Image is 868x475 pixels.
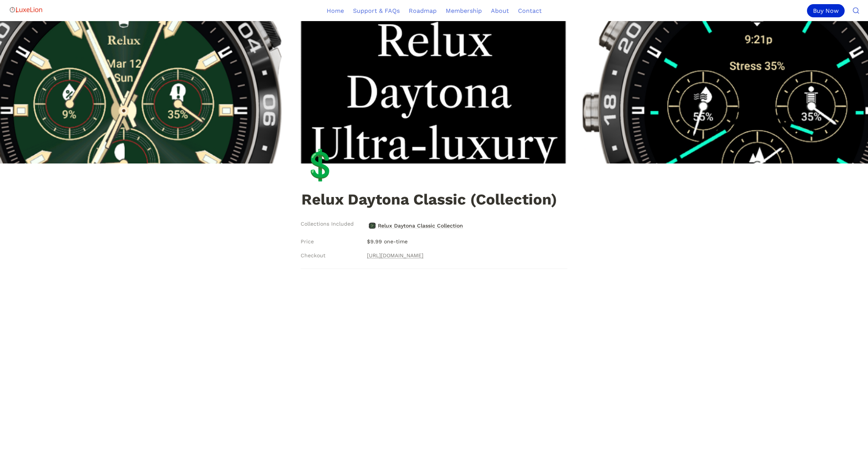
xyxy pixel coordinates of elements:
a: Relux Daytona Classic CollectionRelux Daytona Classic Collection [367,220,465,232]
div: 💲 [302,150,338,180]
h1: Relux Daytona Classic (Collection) [301,191,567,209]
img: Relux Daytona Classic Collection [369,223,376,229]
p: $9.99 one-time [364,235,567,249]
div: Buy Now [807,4,845,17]
a: [URL][DOMAIN_NAME] [367,251,423,260]
a: Buy Now [807,4,848,17]
img: Logo [9,2,43,17]
span: Collections Included [301,220,354,228]
span: Price [301,238,314,246]
span: Checkout [301,252,325,260]
span: Relux Daytona Classic Collection [377,221,464,231]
